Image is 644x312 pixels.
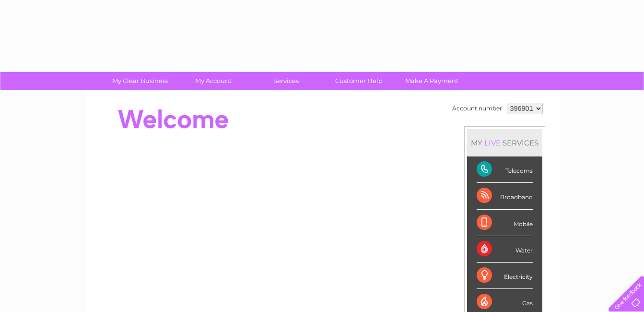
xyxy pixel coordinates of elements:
a: My Account [174,72,253,90]
div: MY SERVICES [467,129,542,156]
div: LIVE [482,138,503,147]
div: Telecoms [477,156,533,183]
a: Make A Payment [392,72,471,90]
div: Broadband [477,183,533,209]
a: Services [246,72,326,90]
a: My Clear Business [101,72,180,90]
div: Electricity [477,263,533,289]
td: Account number [450,100,504,117]
div: Water [477,236,533,263]
div: Mobile [477,210,533,236]
a: Customer Help [319,72,398,90]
